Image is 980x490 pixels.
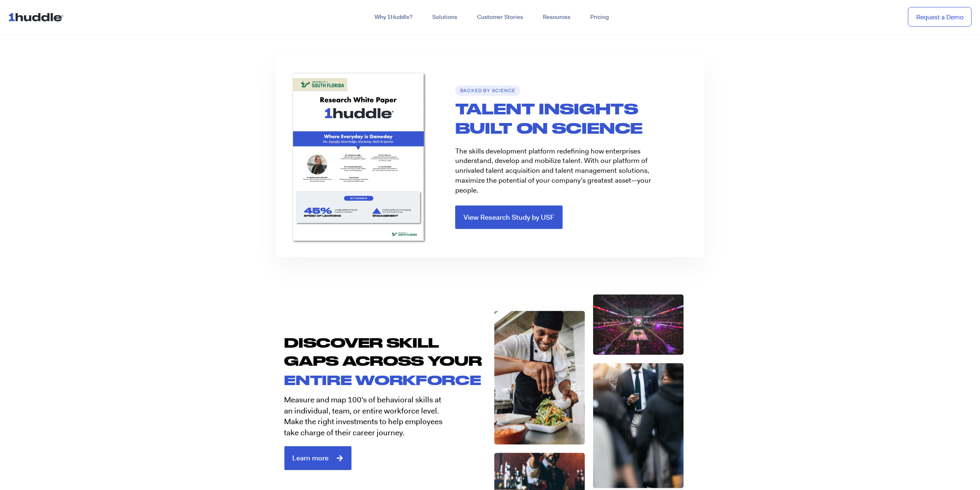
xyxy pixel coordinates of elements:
img: home-suit [593,363,684,488]
p: The skills development platform redefining how enterprises understand, develop and mobilize talen... [455,146,671,195]
a: View Research Study by USF [455,206,563,229]
a: Learn more [284,446,351,470]
img: Home-event [593,295,684,355]
h2: ENTIRE WORKFORCE [284,374,490,386]
a: Resources [533,10,580,25]
h2: TALENT INSIGHTS BUILT ON SCIENCE [455,99,704,138]
a: Solutions [422,10,467,25]
img: ... [8,9,67,25]
span: Learn more [293,455,329,462]
a: Why 1Huddle? [365,10,422,25]
a: Request a Demo [908,7,972,27]
h6: backed by science [455,86,521,96]
img: USF study cover 2 [286,65,431,250]
h2: Discover Skill Gaps Across Your [284,334,490,369]
p: Measure and map 100's of behavioral skills at an individual, team, or entire workforce level. Mak... [284,395,447,438]
a: Customer Stories [467,10,533,25]
a: Pricing [580,10,619,25]
img: kitchen [494,311,585,445]
span: View Research Study by USF [463,214,554,221]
